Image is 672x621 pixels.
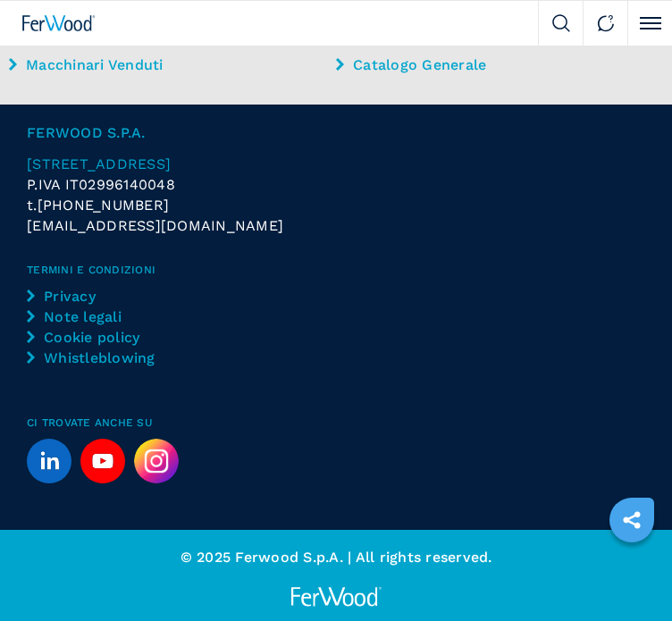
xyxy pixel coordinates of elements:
img: Instagram [134,439,179,483]
a: Cookie policy [27,327,567,348]
a: Whistleblowing [27,348,567,368]
iframe: Chat [596,541,659,608]
a: sharethis [609,498,654,542]
span: [PHONE_NUMBER] [38,195,170,215]
a: Privacy [27,286,567,306]
a: linkedin [27,439,71,483]
a: [STREET_ADDRESS] [27,154,645,174]
a: youtube [80,439,125,483]
span: [STREET_ADDRESS] [27,155,171,172]
img: Ferwood [22,15,96,31]
p: © 2025 Ferwood S.p.A. | All rights reserved. [40,548,632,567]
span: FERWOOD S.P.A. [27,122,645,143]
a: Catalogo Generale [336,55,659,75]
a: Note legali [27,306,567,327]
img: Search [552,14,570,32]
a: Macchinari Venduti [9,55,332,75]
span: [EMAIL_ADDRESS][DOMAIN_NAME] [27,215,283,236]
div: t. [27,195,645,215]
span: Termini e condizioni [27,264,645,275]
img: Contact us [597,14,615,32]
img: Ferwood [288,585,384,608]
button: Click to toggle menu [627,1,672,46]
span: Ci trovate anche su [27,417,645,428]
span: P.IVA IT02996140048 [27,176,175,193]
